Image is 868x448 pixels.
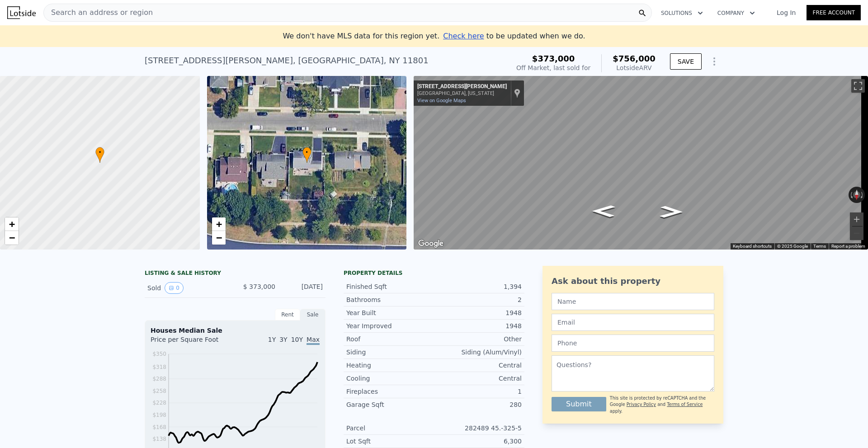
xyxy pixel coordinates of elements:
[346,295,434,304] div: Bathrooms
[434,400,522,409] div: 280
[145,269,325,278] div: LISTING & SALE HISTORY
[268,336,276,343] span: 1Y
[777,244,808,249] span: © 2025 Google
[346,335,434,344] div: Roof
[582,203,625,220] path: Go East, Brittle Ln
[434,424,522,433] div: 282489 45.-325-5
[95,148,104,156] span: •
[302,147,311,163] div: •
[7,6,36,19] img: Lotside
[151,326,320,335] div: Houses Median Sale
[145,54,429,67] div: [STREET_ADDRESS][PERSON_NAME] , [GEOGRAPHIC_DATA] , NY 11801
[434,295,522,304] div: 2
[152,436,166,442] tspan: $138
[853,187,860,203] button: Reset the view
[44,7,153,18] span: Search an address or region
[552,335,714,352] input: Phone
[414,76,868,250] div: Street View
[346,400,434,409] div: Garage Sqft
[346,308,434,317] div: Year Built
[417,90,507,96] div: [GEOGRAPHIC_DATA], [US_STATE]
[165,282,184,294] button: View historical data
[552,314,714,331] input: Email
[279,336,287,343] span: 3Y
[216,218,222,230] span: +
[344,269,524,277] div: Property details
[346,348,434,357] div: Siding
[516,63,590,72] div: Off Market, last sold for
[434,437,522,446] div: 6,300
[733,243,772,250] button: Keyboard shortcuts
[766,8,807,17] a: Log In
[417,98,466,104] a: View on Google Maps
[346,374,434,383] div: Cooling
[850,226,863,240] button: Zoom out
[152,364,166,370] tspan: $318
[514,88,520,98] a: Show location on map
[414,76,868,250] div: Map
[416,238,446,250] img: Google
[627,402,656,407] a: Privacy Policy
[152,424,166,430] tspan: $168
[831,244,865,249] a: Report a problem
[850,212,863,226] button: Zoom in
[654,5,710,21] button: Solutions
[243,283,275,290] span: $ 373,000
[710,5,762,21] button: Company
[434,387,522,396] div: 1
[152,376,166,382] tspan: $288
[147,282,228,294] div: Sold
[95,147,104,163] div: •
[434,321,522,330] div: 1948
[650,203,693,221] path: Go West, Brittle Ln
[613,63,656,72] div: Lotside ARV
[307,336,320,345] span: Max
[346,387,434,396] div: Fireplaces
[807,5,861,20] a: Free Account
[434,348,522,357] div: Siding (Alum/Vinyl)
[434,335,522,344] div: Other
[434,282,522,291] div: 1,394
[849,187,854,203] button: Rotate counterclockwise
[152,351,166,357] tspan: $350
[860,187,865,203] button: Rotate clockwise
[346,437,434,446] div: Lot Sqft
[291,336,303,343] span: 10Y
[346,361,434,370] div: Heating
[275,309,300,321] div: Rent
[434,308,522,317] div: 1948
[416,238,446,250] a: Open this area in Google Maps (opens a new window)
[283,31,585,42] div: We don't have MLS data for this region yet.
[552,293,714,310] input: Name
[434,361,522,370] div: Central
[9,232,15,243] span: −
[552,275,714,288] div: Ask about this property
[5,231,19,245] a: Zoom out
[552,397,606,411] button: Submit
[417,83,507,90] div: [STREET_ADDRESS][PERSON_NAME]
[443,31,585,42] div: to be updated when we do.
[813,244,826,249] a: Terms (opens in new tab)
[151,335,235,349] div: Price per Square Foot
[152,388,166,394] tspan: $258
[9,218,15,230] span: +
[300,309,325,321] div: Sale
[346,321,434,330] div: Year Improved
[610,395,714,415] div: This site is protected by reCAPTCHA and the Google and apply.
[434,374,522,383] div: Central
[667,402,703,407] a: Terms of Service
[302,148,311,156] span: •
[346,424,434,433] div: Parcel
[216,232,222,243] span: −
[152,412,166,418] tspan: $198
[283,282,323,294] div: [DATE]
[346,282,434,291] div: Finished Sqft
[212,217,226,231] a: Zoom in
[851,79,865,93] button: Toggle fullscreen view
[212,231,226,245] a: Zoom out
[532,54,575,63] span: $373,000
[613,54,656,63] span: $756,000
[5,217,19,231] a: Zoom in
[152,400,166,406] tspan: $228
[705,52,723,71] button: Show Options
